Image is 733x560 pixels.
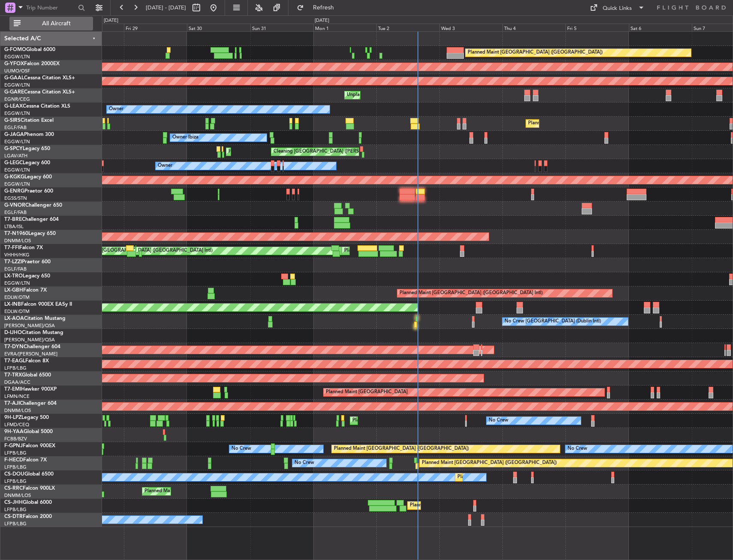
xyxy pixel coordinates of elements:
a: LFMD/CEQ [4,422,29,428]
div: Planned Maint Athens ([PERSON_NAME] Intl) [228,145,327,158]
a: UUMO/OSF [4,68,30,74]
a: EGLF/FAB [4,124,27,131]
a: T7-EAGLFalcon 8X [4,358,49,364]
a: LFPB/LBG [4,450,27,456]
span: T7-FFI [4,245,19,250]
div: No Crew [294,457,314,470]
div: Owner [158,160,172,172]
a: EGGW/LTN [4,181,30,187]
a: G-GARECessna Citation XLS+ [4,90,75,95]
a: CS-DOUGlobal 6500 [4,472,54,477]
a: G-GAALCessna Citation XLS+ [4,75,75,81]
a: LFPB/LBG [4,365,27,371]
a: 9H-LPZLegacy 500 [4,415,49,420]
a: EGGW/LTN [4,54,30,60]
a: T7-N1960Legacy 650 [4,231,56,236]
a: LGAV/ATH [4,153,27,159]
a: LFPB/LBG [4,506,27,513]
a: T7-AJIChallenger 604 [4,401,57,406]
div: Planned Maint [GEOGRAPHIC_DATA] ([GEOGRAPHIC_DATA]) [334,443,469,455]
div: Planned Maint [GEOGRAPHIC_DATA] ([GEOGRAPHIC_DATA]) [422,457,557,470]
a: CS-DTRFalcon 2000 [4,514,52,519]
a: T7-FFIFalcon 7X [4,245,43,250]
a: LX-TROLegacy 650 [4,274,50,279]
a: DGAA/ACC [4,379,30,385]
div: Quick Links [603,4,632,13]
a: LX-INBFalcon 900EX EASy II [4,302,72,307]
span: G-ENRG [4,189,24,194]
a: DNMM/LOS [4,492,31,499]
div: No Crew [568,443,587,455]
button: Refresh [293,1,344,15]
a: LFPB/LBG [4,464,27,470]
div: Planned Maint [GEOGRAPHIC_DATA] ([GEOGRAPHIC_DATA] Intl) [400,287,543,300]
a: VHHH/HKG [4,252,30,258]
span: T7-DYN [4,344,24,349]
a: LX-GBHFalcon 7X [4,288,47,293]
div: Thu 4 [502,24,565,31]
div: Fri 5 [565,24,628,31]
span: 9H-LPZ [4,415,21,420]
span: F-GPNJ [4,443,23,449]
div: Sat 30 [187,24,250,31]
span: G-LEAX [4,104,23,109]
a: T7-LZZIPraetor 600 [4,259,51,265]
span: T7-TRX [4,373,22,378]
a: EGLF/FAB [4,266,27,272]
a: EDLW/DTM [4,294,30,301]
a: T7-DYNChallenger 604 [4,344,60,349]
span: G-VNOR [4,203,25,208]
a: LTBA/ISL [4,223,24,230]
a: [PERSON_NAME]/QSA [4,337,55,343]
span: CS-DOU [4,472,24,477]
a: LFMN/NCE [4,393,30,400]
input: Trip Number [26,1,75,14]
a: G-KGKGLegacy 600 [4,175,52,180]
span: G-JAGA [4,132,24,137]
div: [DATE] [315,17,329,24]
span: G-GARE [4,90,24,95]
a: EGGW/LTN [4,110,30,117]
span: LX-GBH [4,288,23,293]
span: CS-DTR [4,514,23,519]
span: T7-BRE [4,217,22,222]
span: [DATE] - [DATE] [146,4,186,12]
div: Cleaning [GEOGRAPHIC_DATA] ([PERSON_NAME] Intl) [273,145,394,158]
div: Sat 6 [629,24,692,31]
div: Planned Maint Nice ([GEOGRAPHIC_DATA]) [352,414,448,427]
span: LX-AOA [4,316,24,321]
div: Planned Maint [GEOGRAPHIC_DATA] ([GEOGRAPHIC_DATA] Intl) [344,244,487,257]
div: Owner [109,103,123,116]
div: [PERSON_NAME][GEOGRAPHIC_DATA] ([GEOGRAPHIC_DATA] Intl) [63,244,213,257]
a: G-LEGCLegacy 600 [4,160,50,166]
a: EGGW/LTN [4,167,30,173]
a: EGGW/LTN [4,280,30,286]
a: T7-TRXGlobal 6500 [4,373,51,378]
a: EGGW/LTN [4,138,30,145]
div: Mon 1 [313,24,376,31]
div: Planned Maint [GEOGRAPHIC_DATA] [326,386,408,399]
span: Refresh [306,5,342,11]
a: G-FOMOGlobal 6000 [4,47,55,52]
button: Quick Links [586,1,649,15]
a: F-HECDFalcon 7X [4,458,47,463]
span: G-GAAL [4,75,24,81]
a: [PERSON_NAME]/QSA [4,322,55,329]
a: D-IJHOCitation Mustang [4,330,63,335]
div: Wed 3 [439,24,502,31]
span: G-SPCY [4,146,23,151]
div: No Crew [489,414,508,427]
a: G-SPCYLegacy 650 [4,146,50,151]
a: G-VNORChallenger 650 [4,203,62,208]
div: Planned Maint [GEOGRAPHIC_DATA] ([GEOGRAPHIC_DATA]) [468,46,603,59]
span: G-FOMO [4,47,26,52]
a: EGNR/CEG [4,96,30,102]
a: DNMM/LOS [4,238,31,244]
div: No Crew [231,443,251,455]
span: LX-TRO [4,274,23,279]
div: Owner Ibiza [172,131,198,144]
a: CS-JHHGlobal 6000 [4,500,52,505]
div: Planned Maint [GEOGRAPHIC_DATA] ([GEOGRAPHIC_DATA]) [144,485,279,498]
div: Planned Maint [GEOGRAPHIC_DATA] ([GEOGRAPHIC_DATA]) [457,471,592,484]
div: Fri 29 [124,24,187,31]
